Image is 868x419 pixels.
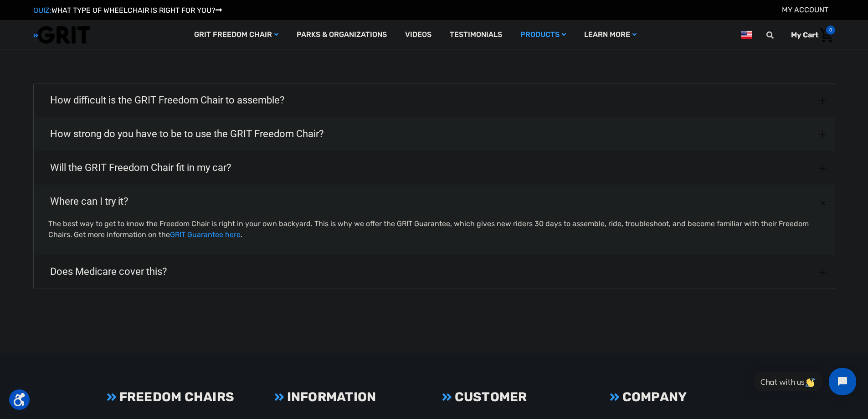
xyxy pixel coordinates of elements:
[820,28,833,42] img: Cart
[575,20,646,50] a: Learn More
[33,6,222,15] a: QUIZ:WHAT TYPE OF WHEELCHAIR IS RIGHT FOR YOU?
[741,29,752,41] img: us.png
[770,26,784,45] input: Search
[610,389,761,405] h3: COMPANY
[33,26,90,44] img: GRIT All-Terrain Wheelchair and Mobility Equipment
[791,31,818,39] span: My Cart
[819,98,826,104] img: How difficult is the GRIT Freedom Chair to assemble?
[36,84,298,117] span: How difficult is the GRIT Freedom Chair to assemble?
[511,20,575,50] a: Products
[784,26,835,45] a: Cart with 0 items
[48,218,820,240] p: The best way to get to know the Freedom Chair is right in your own backyard. This is why we offer...
[36,185,142,218] span: Where can I try it?
[819,165,826,171] img: Will the GRIT Freedom Chair fit in my car?
[34,151,835,185] button: Will the GRIT Freedom Chair fit in my car?
[826,26,835,35] span: 0
[396,20,441,50] a: Videos
[819,131,826,138] img: How strong do you have to be to use the GRIT Freedom Chair?
[34,185,835,218] button: Where can I try it?
[107,389,258,405] h3: FREEDOM CHAIRS
[818,198,827,207] img: Where can I try it?
[170,230,241,239] a: GRIT Guarantee here
[36,151,245,184] span: Will the GRIT Freedom Chair fit in my car?
[782,5,828,14] a: Account
[441,20,511,50] a: Testimonials
[819,269,826,275] img: Does Medicare cover this?
[34,117,835,151] button: How strong do you have to be to use the GRIT Freedom Chair?
[288,20,396,50] a: Parks & Organizations
[185,20,288,50] a: GRIT Freedom Chair
[442,389,593,405] h3: CUSTOMER
[274,389,426,405] h3: INFORMATION
[744,360,864,403] iframe: Tidio Chat
[34,255,835,289] button: Does Medicare cover this?
[33,6,51,15] span: QUIZ:
[36,118,337,150] span: How strong do you have to be to use the GRIT Freedom Chair?
[36,255,180,288] span: Does Medicare cover this?
[34,83,835,117] button: How difficult is the GRIT Freedom Chair to assemble?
